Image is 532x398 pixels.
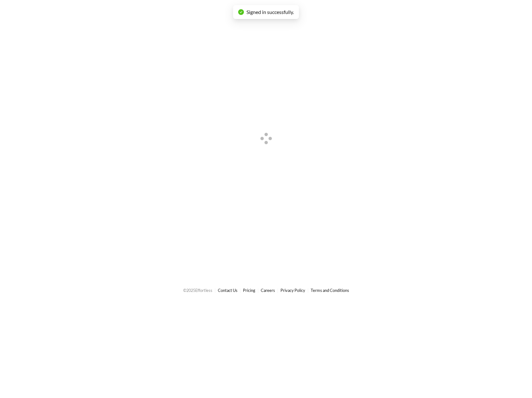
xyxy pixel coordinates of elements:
span: check-circle [238,9,244,15]
a: Terms and Conditions [311,288,349,293]
a: Contact Us [218,288,238,293]
span: © 2025 Effortless [183,288,212,293]
a: Privacy Policy [280,288,305,293]
a: Pricing [243,288,255,293]
span: Signed in successfully. [246,9,294,15]
a: Careers [261,288,275,293]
